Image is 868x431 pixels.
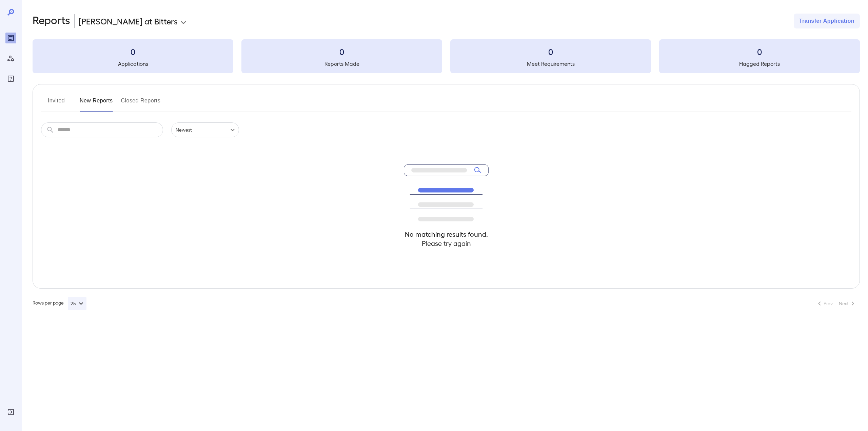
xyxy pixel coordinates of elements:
[80,95,113,112] button: New Reports
[404,239,489,248] h4: Please try again
[5,407,16,417] div: Log Out
[659,60,860,68] h5: Flagged Reports
[33,14,70,28] h2: Reports
[33,297,86,310] div: Rows per page
[68,297,86,310] button: 25
[5,53,16,64] div: Manage Users
[33,60,233,68] h5: Applications
[33,39,860,73] summary: 0Applications0Reports Made0Meet Requirements0Flagged Reports
[79,16,178,26] p: [PERSON_NAME] at Bitters
[812,298,860,309] nav: pagination navigation
[5,73,16,84] div: FAQ
[241,46,442,57] h3: 0
[33,46,233,57] h3: 0
[450,46,651,57] h3: 0
[404,230,489,239] h4: No matching results found.
[41,95,72,112] button: Invited
[5,33,16,43] div: Reports
[450,60,651,68] h5: Meet Requirements
[659,46,860,57] h3: 0
[241,60,442,68] h5: Reports Made
[171,122,239,137] div: Newest
[121,95,161,112] button: Closed Reports
[794,14,860,28] button: Transfer Application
